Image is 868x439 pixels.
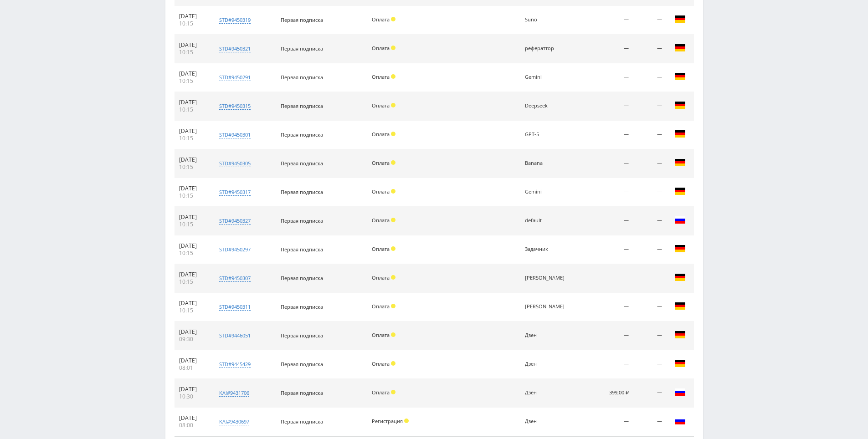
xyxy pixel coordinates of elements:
[675,71,686,82] img: deu.png
[219,74,251,81] div: std#9450291
[179,414,206,422] div: [DATE]
[391,246,395,251] span: Холд
[633,149,667,178] td: —
[633,293,667,322] td: —
[281,246,323,253] span: Первая подписка
[633,178,667,207] td: —
[281,217,323,224] span: Первая подписка
[179,221,206,228] div: 10:15
[372,188,390,195] span: Оплата
[281,131,323,138] span: Первая подписка
[525,332,566,338] div: Дзен
[633,63,667,92] td: —
[179,70,206,77] div: [DATE]
[179,13,206,20] div: [DATE]
[586,63,633,92] td: —
[372,332,390,338] span: Оплата
[633,92,667,121] td: —
[675,415,686,426] img: rus.png
[586,6,633,35] td: —
[281,160,323,167] span: Первая подписка
[281,16,323,23] span: Первая подписка
[219,160,251,167] div: std#9450305
[219,45,251,52] div: std#9450321
[586,121,633,149] td: —
[219,389,249,397] div: kai#9431706
[586,408,633,436] td: —
[179,156,206,163] div: [DATE]
[525,304,566,310] div: Claude
[179,214,206,221] div: [DATE]
[372,159,390,166] span: Оплата
[281,74,323,81] span: Первая подписка
[675,387,686,398] img: rus.png
[391,361,395,366] span: Холд
[391,74,395,79] span: Холд
[179,106,206,113] div: 10:15
[372,303,390,310] span: Оплата
[219,102,251,110] div: std#9450315
[179,163,206,171] div: 10:15
[179,386,206,393] div: [DATE]
[281,189,323,195] span: Первая подписка
[675,42,686,53] img: deu.png
[219,217,251,225] div: std#9450327
[281,45,323,52] span: Первая подписка
[179,49,206,56] div: 10:15
[586,178,633,207] td: —
[391,132,395,136] span: Холд
[219,131,251,138] div: std#9450301
[525,361,566,367] div: Дзен
[586,207,633,235] td: —
[675,186,686,197] img: deu.png
[179,278,206,286] div: 10:15
[179,242,206,250] div: [DATE]
[219,275,251,282] div: std#9450307
[525,275,566,281] div: Kling
[179,41,206,49] div: [DATE]
[391,46,395,50] span: Холд
[372,131,390,138] span: Оплата
[281,361,323,368] span: Первая подписка
[525,46,566,51] div: рефераттор
[675,14,686,25] img: deu.png
[391,332,395,337] span: Холд
[525,103,566,109] div: Deepseek
[525,132,566,138] div: GPT-5
[179,99,206,106] div: [DATE]
[525,189,566,195] div: Gemini
[633,379,667,408] td: —
[281,303,323,310] span: Первая подписка
[391,17,395,21] span: Холд
[525,390,566,396] div: Дзен
[586,293,633,322] td: —
[372,45,390,51] span: Оплата
[586,235,633,264] td: —
[675,157,686,168] img: deu.png
[219,332,251,339] div: std#9446051
[372,360,390,367] span: Оплата
[372,274,390,281] span: Оплата
[633,408,667,436] td: —
[219,189,251,196] div: std#9450317
[391,103,395,107] span: Холд
[372,389,390,396] span: Оплата
[586,322,633,350] td: —
[179,135,206,142] div: 10:15
[179,77,206,85] div: 10:15
[675,358,686,369] img: deu.png
[179,364,206,372] div: 08:01
[391,189,395,194] span: Холд
[525,419,566,424] div: Дзен
[586,350,633,379] td: —
[179,271,206,278] div: [DATE]
[633,322,667,350] td: —
[633,207,667,235] td: —
[633,35,667,63] td: —
[633,121,667,149] td: —
[586,264,633,293] td: —
[586,92,633,121] td: —
[281,389,323,396] span: Первая подписка
[675,243,686,254] img: deu.png
[586,379,633,408] td: 399,00 ₽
